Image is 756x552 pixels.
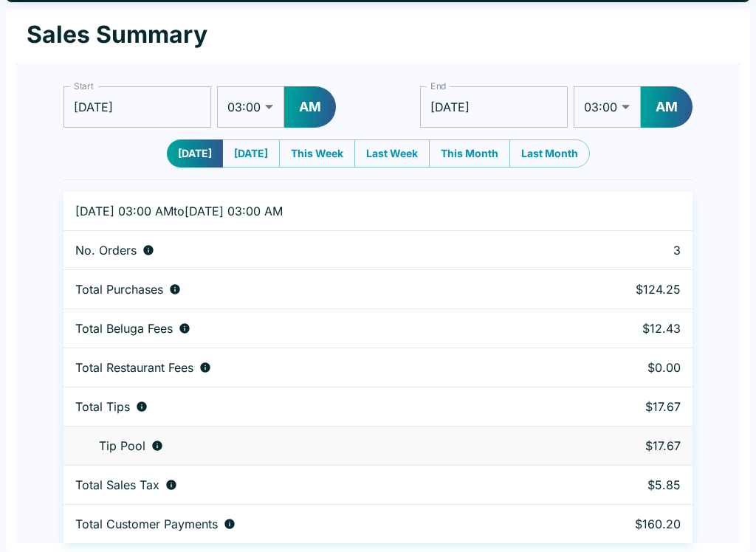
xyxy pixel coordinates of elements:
[63,86,211,128] input: Choose date, selected date is Aug 9, 2025
[279,139,355,168] button: This Week
[99,438,145,453] p: Tip Pool
[559,243,681,258] p: 3
[75,517,535,531] div: Total amount paid for orders by diners
[559,399,681,414] p: $17.67
[559,438,681,453] p: $17.67
[75,321,173,336] p: Total Beluga Fees
[420,86,568,128] input: Choose date, selected date is Aug 10, 2025
[75,204,535,218] p: [DATE] 03:00 AM to [DATE] 03:00 AM
[559,282,681,297] p: $124.25
[75,360,535,375] div: Fees paid by diners to restaurant
[641,86,693,128] button: AM
[429,139,510,168] button: This Month
[75,517,218,531] p: Total Customer Payments
[167,139,223,168] button: [DATE]
[222,139,280,168] button: [DATE]
[75,399,535,414] div: Combined individual and pooled tips
[75,477,535,492] div: Sales tax paid by diners
[559,360,681,375] p: $0.00
[509,139,590,168] button: Last Month
[75,438,535,453] div: Tips unclaimed by a waiter
[430,80,447,92] label: End
[75,321,535,336] div: Fees paid by diners to Beluga
[559,477,681,492] p: $5.85
[75,243,535,258] div: Number of orders placed
[75,360,193,375] p: Total Restaurant Fees
[75,477,159,492] p: Total Sales Tax
[559,321,681,336] p: $12.43
[75,243,137,258] p: No. Orders
[75,282,535,297] div: Aggregate order subtotals
[284,86,336,128] button: AM
[27,20,207,49] h1: Sales Summary
[354,139,430,168] button: Last Week
[75,399,130,414] p: Total Tips
[75,282,163,297] p: Total Purchases
[74,80,93,92] label: Start
[559,517,681,531] p: $160.20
